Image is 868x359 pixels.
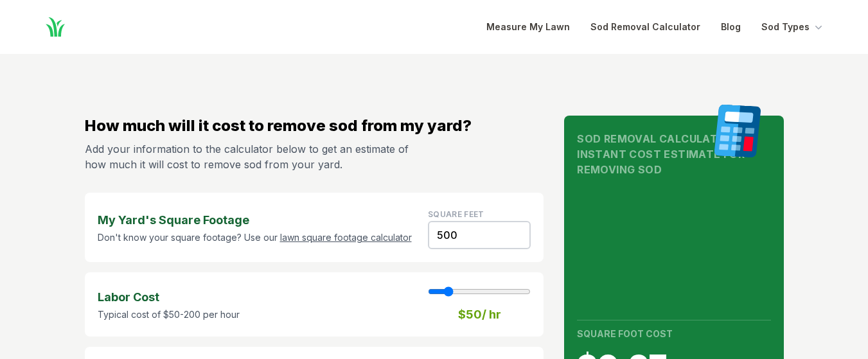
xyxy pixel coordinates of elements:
input: Square Feet [428,221,531,249]
a: Blog [721,19,741,35]
img: calculator graphic [709,104,765,158]
strong: My Yard's Square Footage [98,211,412,229]
p: Don't know your square footage? Use our [98,232,412,243]
p: Typical cost of $50-200 per hour [98,309,240,320]
strong: Labor Cost [98,288,240,306]
label: Square Feet [428,209,484,219]
p: Add your information to the calculator below to get an estimate of how much it will cost to remov... [85,141,414,172]
a: Measure My Lawn [486,19,570,35]
button: Sod Types [761,19,825,35]
h1: Sod Removal Calculator Instant Cost Estimate for Removing Sod [577,131,770,177]
a: lawn square footage calculator [280,232,412,243]
strong: Square Foot Cost [577,328,673,339]
h2: How much will it cost to remove sod from my yard? [85,116,544,136]
strong: $ 50 / hr [458,306,501,324]
a: Sod Removal Calculator [590,19,700,35]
